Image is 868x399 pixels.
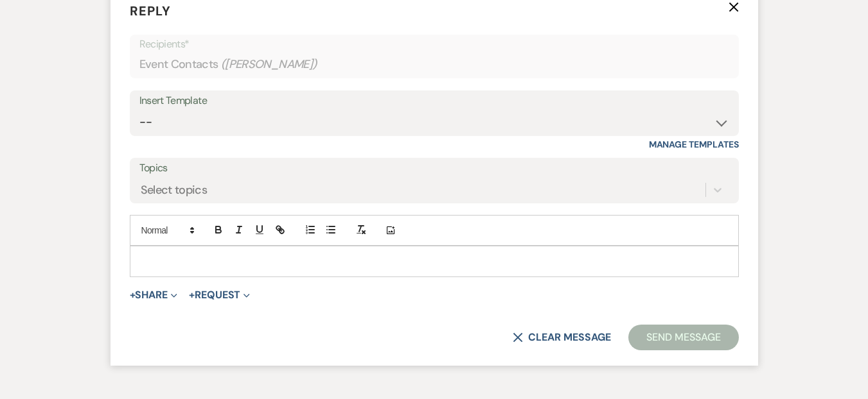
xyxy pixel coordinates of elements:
[189,290,250,300] button: Request
[189,290,195,300] span: +
[139,92,729,110] div: Insert Template
[513,332,610,343] button: Clear message
[649,139,739,150] a: Manage Templates
[221,56,317,73] span: ( [PERSON_NAME] )
[139,52,729,77] div: Event Contacts
[130,290,136,300] span: +
[628,325,738,350] button: Send Message
[139,36,729,53] p: Recipients*
[130,3,171,19] span: Reply
[130,290,178,300] button: Share
[139,159,729,178] label: Topics
[141,182,208,199] div: Select topics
